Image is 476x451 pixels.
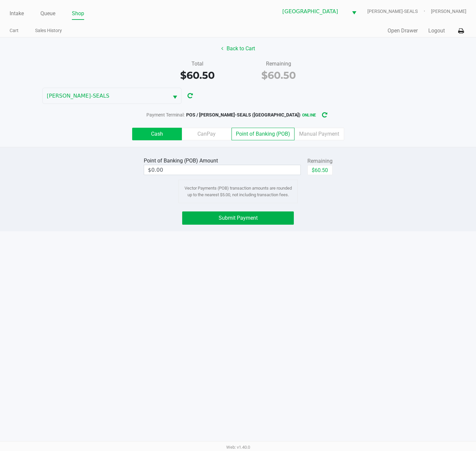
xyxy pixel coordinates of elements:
[10,9,24,18] a: Intake
[217,42,259,55] button: Back to Cart
[219,215,258,221] span: Submit Payment
[232,128,294,140] label: Point of Banking (POB)
[162,68,233,83] div: $60.50
[302,113,316,117] span: online
[243,68,314,83] div: $60.50
[186,112,300,117] span: POS / [PERSON_NAME]-SEALS ([GEOGRAPHIC_DATA])
[282,8,344,16] span: [GEOGRAPHIC_DATA]
[162,60,233,68] div: Total
[307,157,333,165] div: Remaining
[348,4,360,19] button: Select
[40,9,55,18] a: Queue
[367,8,431,15] span: [PERSON_NAME]-SEALS
[431,8,466,15] span: [PERSON_NAME]
[35,26,62,35] a: Sales History
[428,27,445,35] button: Logout
[169,88,181,104] button: Select
[388,27,418,35] button: Open Drawer
[226,445,250,450] span: Web: v1.40.0
[144,157,221,165] div: Point of Banking (POB) Amount
[294,128,344,140] label: Manual Payment
[10,26,19,35] a: Cart
[72,9,84,18] a: Shop
[132,128,182,140] label: Cash
[307,165,333,175] button: $60.50
[243,60,314,68] div: Remaining
[146,112,185,117] span: Payment Terminal:
[47,92,165,100] span: [PERSON_NAME]-SEALS
[182,128,232,140] label: CanPay
[182,211,294,225] button: Submit Payment
[179,180,298,203] div: Vector Payments (POB) transaction amounts are rounded up to the nearest $5.00, not including tran...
